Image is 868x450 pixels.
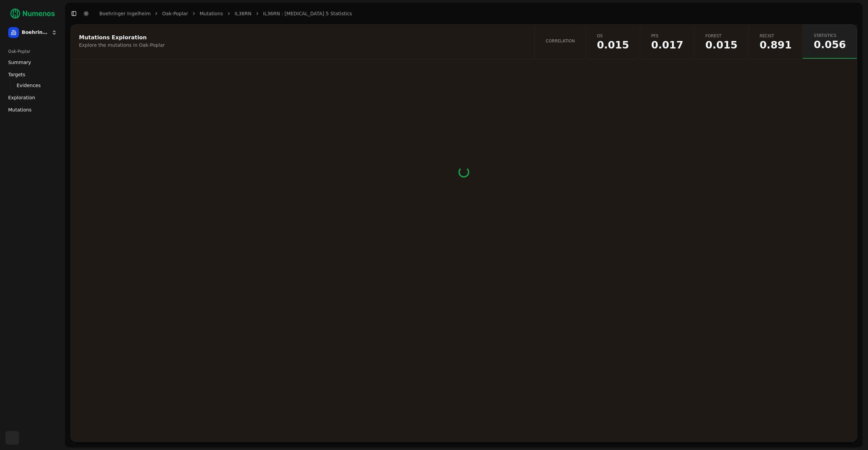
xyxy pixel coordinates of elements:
a: Summary [5,57,60,68]
span: RECIST [759,33,792,39]
a: OS0.015 [586,25,640,59]
button: Boehringer Ingelheim [5,24,60,41]
span: Boehringer Ingelheim [22,29,49,36]
a: Mutations [5,104,60,115]
a: Boehringer Ingelheim [99,10,151,17]
a: RECIST0.891 [748,25,803,59]
a: Exploration [5,92,60,103]
a: Forest0.015 [694,25,748,59]
a: IL36RN : [MEDICAL_DATA] 5 Statistics [263,10,352,17]
span: Forest [705,33,737,39]
div: Oak-Poplar [5,46,60,57]
button: Toggle Sidebar [69,9,79,18]
a: Oak-Poplar [162,10,188,17]
span: Correlation [546,38,575,44]
span: Summary [8,59,31,66]
a: Evidences [14,81,52,90]
span: Evidences [17,82,41,89]
span: Exploration [8,94,35,101]
span: 0.891237638255258 [759,40,792,50]
a: Mutations [200,10,223,17]
span: Statistics [814,33,846,38]
div: Mutations Exploration [79,35,525,40]
button: Toggle Dark Mode [81,9,91,18]
span: OS [597,33,629,39]
span: PFS [651,33,683,39]
nav: breadcrumb [99,10,352,17]
span: 0.0167374771787877 [651,40,683,50]
span: 0.0145775322125604 [597,40,629,50]
div: Explore the mutations in Oak-Poplar [79,42,525,48]
a: Statistics0.056 [803,25,857,59]
span: Targets [8,71,25,78]
span: 0.0145775322125604 [705,40,737,50]
img: Numenos [5,5,60,22]
a: Correlation [535,25,586,59]
a: PFS0.017 [640,25,694,59]
a: Targets [5,69,60,80]
span: 0.0557 [814,40,846,50]
a: IL36RN [235,10,252,17]
span: Mutations [8,106,32,113]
